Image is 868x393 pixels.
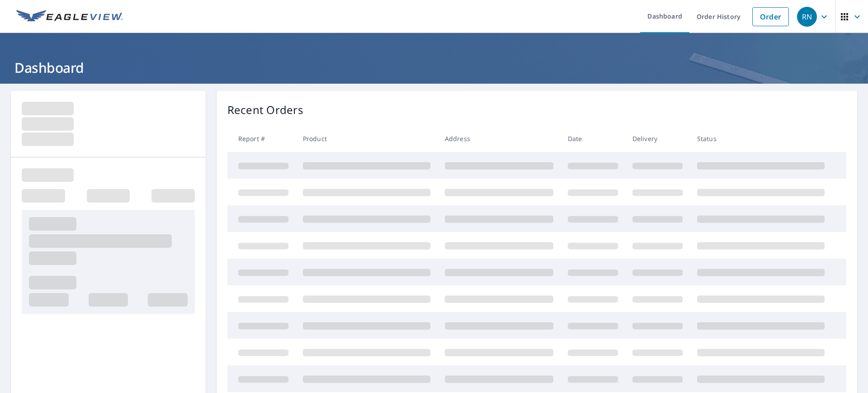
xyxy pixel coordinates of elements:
[227,102,303,118] p: Recent Orders
[11,58,857,77] h1: Dashboard
[690,125,832,152] th: Status
[797,7,817,27] div: RN
[438,125,561,152] th: Address
[227,125,296,152] th: Report #
[296,125,438,152] th: Product
[752,7,789,26] a: Order
[625,125,690,152] th: Delivery
[561,125,625,152] th: Date
[16,10,123,24] img: EV Logo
